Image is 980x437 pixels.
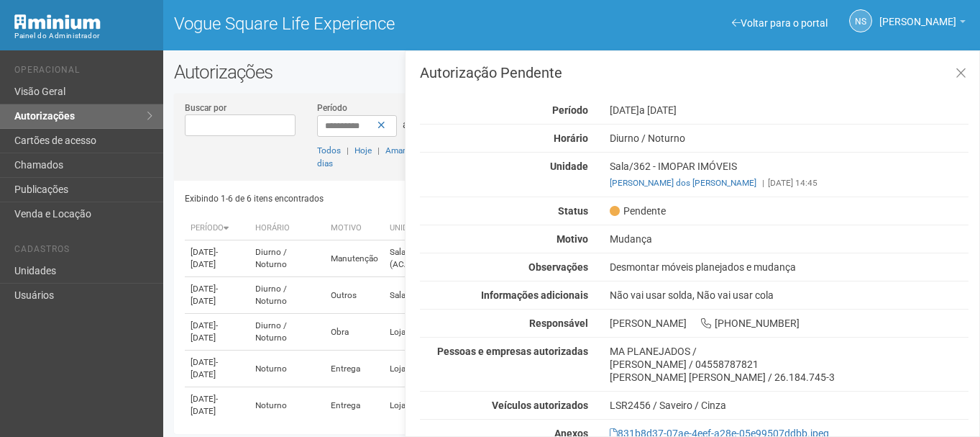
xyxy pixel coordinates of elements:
[249,240,324,277] td: Diurno / Noturno
[558,205,588,217] strong: Status
[552,104,588,116] strong: Período
[174,61,969,83] h2: Autorizações
[384,351,479,387] td: Loja/SS116
[354,145,372,156] a: Hoje
[610,371,968,384] div: [PERSON_NAME] [PERSON_NAME] / 26.184.745-3
[599,132,979,145] div: Diurno / Noturno
[420,66,968,80] h3: Autorização Pendente
[14,244,152,259] li: Cadastros
[610,358,968,371] div: [PERSON_NAME] / 04558787821
[599,261,979,274] div: Desmontar móveis planejados e mudança
[879,2,956,27] span: Nicolle Silva
[377,145,380,156] span: |
[325,277,384,314] td: Outros
[185,314,249,351] td: [DATE]
[185,351,249,387] td: [DATE]
[317,102,347,114] label: Período
[384,387,479,424] td: Loja/SS116
[185,277,249,314] td: [DATE]
[249,387,324,424] td: Noturno
[185,102,226,114] label: Buscar por
[557,233,588,245] strong: Motivo
[317,145,341,156] a: Todos
[610,204,666,217] span: Pendente
[481,289,588,301] strong: Informações adicionais
[385,145,417,156] a: Amanhã
[879,18,966,30] a: [PERSON_NAME]
[325,387,384,424] td: Entrega
[249,351,324,387] td: Noturno
[14,14,101,30] img: Minium
[249,217,324,240] th: Horário
[762,178,764,188] span: |
[599,233,979,245] div: Mudança
[639,104,677,116] span: a [DATE]
[185,240,249,277] td: [DATE]
[732,17,828,29] a: Voltar para o portal
[610,176,968,189] div: [DATE] 14:45
[249,277,324,314] td: Diurno / Noturno
[347,145,349,156] span: |
[325,217,384,240] th: Motivo
[492,400,588,411] strong: Veículos autorizados
[249,314,324,351] td: Diurno / Noturno
[599,160,979,189] div: Sala/362 - IMOPAR IMÓVEIS
[610,399,968,412] div: LSR2456 / Saveiro / Cinza
[599,104,979,117] div: [DATE]
[384,240,479,277] td: Sala/290 (ACADEMIA)
[528,261,588,273] strong: Observações
[325,351,384,387] td: Entrega
[554,132,588,144] strong: Horário
[325,314,384,351] td: Obra
[599,289,979,302] div: Não vai usar solda, Não vai usar cola
[384,277,479,314] td: Sala/246
[325,240,384,277] td: Manutenção
[384,314,479,351] td: Loja/SS116
[14,30,152,42] div: Painel do Administrador
[185,387,249,424] td: [DATE]
[610,345,968,358] div: MA PLANEJADOS /
[849,9,872,32] a: NS
[14,65,152,80] li: Operacional
[185,188,567,210] div: Exibindo 1-6 de 6 itens encontrados
[437,346,588,357] strong: Pessoas e empresas autorizadas
[529,317,588,329] strong: Responsável
[403,119,408,130] span: a
[174,14,561,33] h1: Vogue Square Life Experience
[550,161,588,172] strong: Unidade
[384,217,479,240] th: Unidade
[610,178,756,188] a: [PERSON_NAME] dos [PERSON_NAME]
[599,317,979,330] div: [PERSON_NAME] [PHONE_NUMBER]
[185,217,249,240] th: Período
